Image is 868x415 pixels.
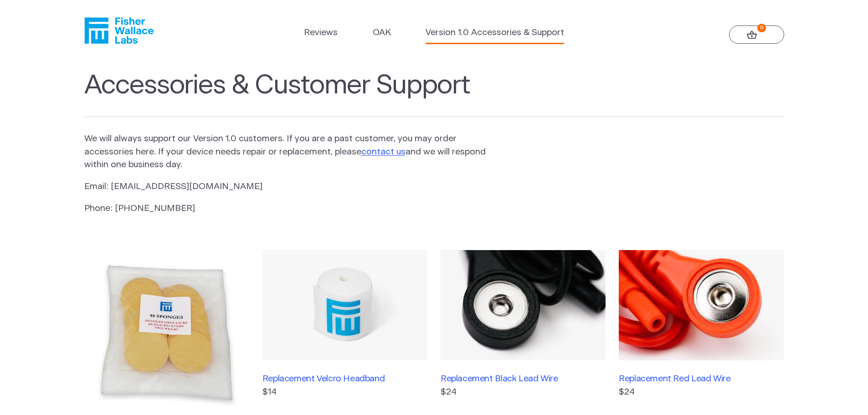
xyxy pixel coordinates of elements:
p: $14 [262,386,427,399]
img: Replacement Black Lead Wire [441,250,606,360]
a: contact us [361,148,406,156]
a: Fisher Wallace [84,17,154,44]
a: Reviews [304,26,338,40]
img: Extra Fisher Wallace Sponges (48 pack) [84,250,249,415]
p: $24 [619,386,784,399]
h1: Accessories & Customer Support [84,70,784,118]
a: Version 1.0 Accessories & Support [426,26,564,40]
p: We will always support our Version 1.0 customers. If you are a past customer, you may order acces... [84,133,487,172]
strong: 0 [757,24,766,32]
p: $24 [441,386,606,399]
h3: Replacement Velcro Headband [262,374,427,384]
p: Email: [EMAIL_ADDRESS][DOMAIN_NAME] [84,180,487,194]
img: Replacement Velcro Headband [262,250,427,360]
a: OAK [373,26,391,40]
h3: Replacement Red Lead Wire [619,374,784,384]
a: 0 [729,26,784,44]
img: Replacement Red Lead Wire [619,250,784,360]
p: Phone: [PHONE_NUMBER] [84,202,487,215]
h3: Replacement Black Lead Wire [441,374,606,384]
